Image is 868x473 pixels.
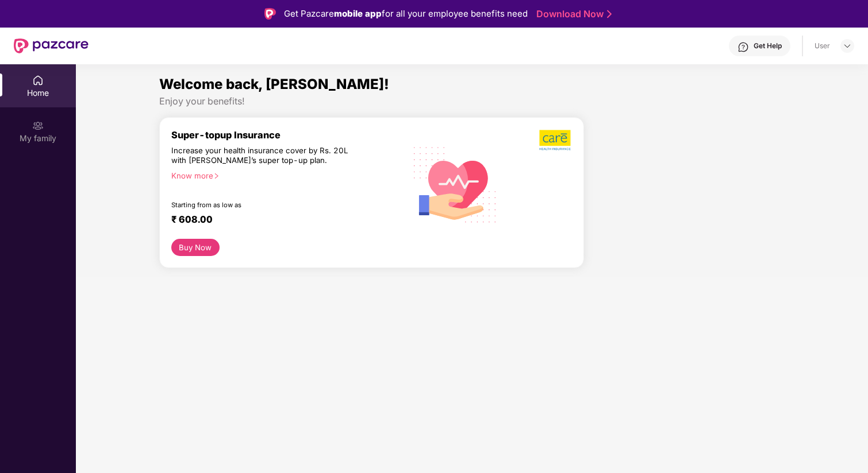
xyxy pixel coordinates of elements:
strong: mobile app [334,8,382,19]
img: svg+xml;base64,PHN2ZyBpZD0iSGVscC0zMngzMiIgeG1sbnM9Imh0dHA6Ly93d3cudzMub3JnLzIwMDAvc3ZnIiB3aWR0aD... [738,41,749,53]
div: Starting from as low as [171,201,356,209]
span: right [213,173,220,179]
img: Stroke [607,8,612,20]
a: Download Now [536,8,608,20]
img: Logo [264,8,276,20]
div: Increase your health insurance cover by Rs. 20L with [PERSON_NAME]’s super top-up plan. [171,146,355,166]
div: Get Pazcare for all your employee benefits need [284,7,528,21]
img: svg+xml;base64,PHN2ZyBpZD0iSG9tZSIgeG1sbnM9Imh0dHA6Ly93d3cudzMub3JnLzIwMDAvc3ZnIiB3aWR0aD0iMjAiIG... [32,75,44,86]
img: b5dec4f62d2307b9de63beb79f102df3.png [539,129,572,151]
img: New Pazcare Logo [14,38,89,53]
div: Know more [171,171,398,179]
div: Get Help [754,41,782,51]
img: svg+xml;base64,PHN2ZyB3aWR0aD0iMjAiIGhlaWdodD0iMjAiIHZpZXdCb3g9IjAgMCAyMCAyMCIgZmlsbD0ibm9uZSIgeG... [32,120,44,131]
div: User [815,41,830,51]
div: ₹ 608.00 [171,214,394,227]
span: Welcome back, [PERSON_NAME]! [159,76,389,92]
img: svg+xml;base64,PHN2ZyBpZD0iRHJvcGRvd24tMzJ4MzIiIHhtbG5zPSJodHRwOi8vd3d3LnczLm9yZy8yMDAwL3N2ZyIgd2... [843,41,852,51]
img: svg+xml;base64,PHN2ZyB4bWxucz0iaHR0cDovL3d3dy53My5vcmcvMjAwMC9zdmciIHhtbG5zOnhsaW5rPSJodHRwOi8vd3... [405,133,505,235]
button: Buy Now [171,239,220,256]
div: Enjoy your benefits! [159,95,785,107]
div: Super-topup Insurance [171,129,405,141]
